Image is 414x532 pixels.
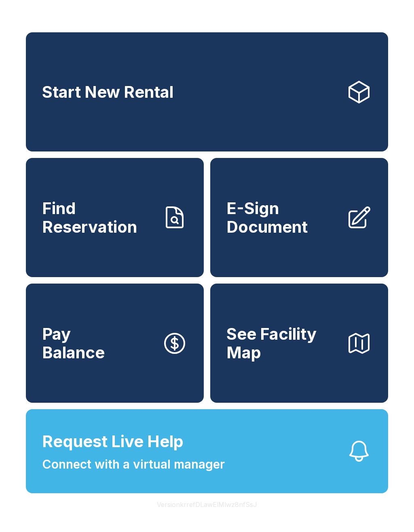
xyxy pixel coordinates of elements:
[210,284,388,403] button: See Facility Map
[42,199,155,236] span: Find Reservation
[150,493,264,516] button: VersionkrrefDLawElMlwz8nfSsJ
[42,429,184,454] span: Request Live Help
[226,199,340,236] span: E-Sign Document
[26,284,204,403] button: PayBalance
[42,83,173,101] span: Start New Rental
[26,32,388,151] a: Start New Rental
[226,325,340,362] span: See Facility Map
[26,409,388,493] button: Request Live HelpConnect with a virtual manager
[42,325,105,362] span: Pay Balance
[210,158,388,277] a: E-Sign Document
[42,455,225,473] span: Connect with a virtual manager
[26,158,204,277] a: Find Reservation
